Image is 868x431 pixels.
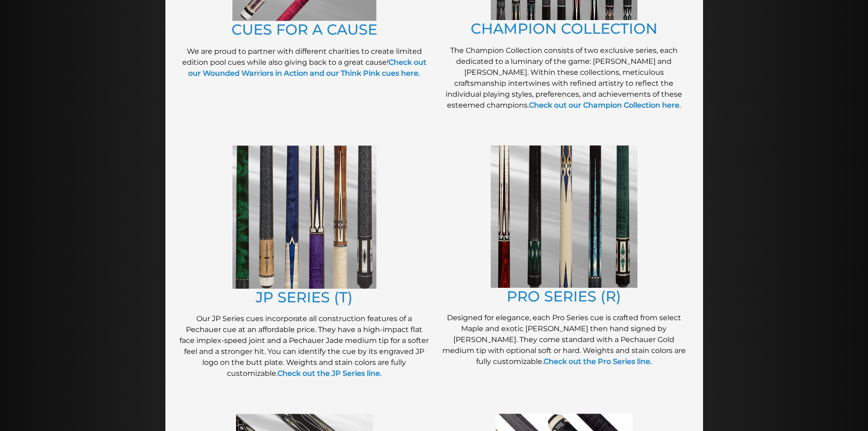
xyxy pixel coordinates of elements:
p: Our JP Series cues incorporate all construction features of a Pechauer cue at an affordable price... [179,313,430,379]
a: Check out our Wounded Warriors in Action and our Think Pink cues here. [188,58,426,78]
a: PRO SERIES (R) [507,287,621,305]
a: JP SERIES (T) [256,288,353,306]
a: Check out the JP Series line. [277,369,382,378]
a: Check out our Champion Collection here [529,101,679,109]
a: CHAMPION COLLECTION [471,20,657,37]
p: We are proud to partner with different charities to create limited edition pool cues while also g... [179,46,430,79]
p: Designed for elegance, each Pro Series cue is crafted from select Maple and exotic [PERSON_NAME] ... [439,312,689,367]
p: The Champion Collection consists of two exclusive series, each dedicated to a luminary of the gam... [439,45,689,111]
a: CUES FOR A CAUSE [231,21,377,38]
a: Check out the Pro Series line. [544,357,652,366]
